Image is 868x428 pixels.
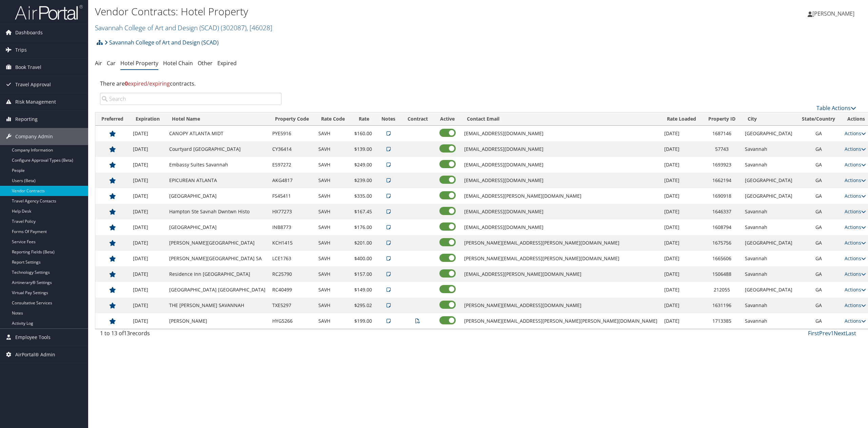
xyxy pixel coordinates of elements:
[15,4,83,20] img: airportal-logo.png
[269,219,315,235] td: INB8773
[796,141,841,157] td: GA
[15,24,43,41] span: Dashboards
[15,111,38,128] span: Reporting
[269,282,315,298] td: RC40499
[742,251,796,266] td: Savannah
[796,298,841,313] td: GA
[375,112,401,126] th: Notes: activate to sort column ascending
[661,126,702,141] td: [DATE]
[401,112,434,126] th: Contract: activate to sort column ascending
[796,266,841,282] td: GA
[95,59,102,67] a: Air
[269,251,315,266] td: LCE1763
[130,188,166,204] td: [DATE]
[796,282,841,298] td: GA
[351,141,375,157] td: $139.00
[130,219,166,235] td: [DATE]
[269,157,315,173] td: ES97272
[15,59,41,76] span: Book Travel
[269,298,315,313] td: TXE5297
[845,208,866,215] a: Actions
[808,329,819,337] a: First
[661,251,702,266] td: [DATE]
[702,173,742,188] td: 1662194
[845,224,866,230] a: Actions
[130,313,166,329] td: [DATE]
[661,266,702,282] td: [DATE]
[269,126,315,141] td: PYE5916
[15,329,51,346] span: Employee Tools
[315,298,351,313] td: SAVH
[269,141,315,157] td: CY36414
[461,126,661,141] td: [EMAIL_ADDRESS][DOMAIN_NAME]
[831,329,834,337] a: 1
[461,266,661,282] td: [EMAIL_ADDRESS][PERSON_NAME][DOMAIN_NAME]
[315,173,351,188] td: SAVH
[461,173,661,188] td: [EMAIL_ADDRESS][DOMAIN_NAME]
[661,188,702,204] td: [DATE]
[166,298,269,313] td: THE [PERSON_NAME] SAVANNAH
[125,80,128,87] strong: 0
[315,126,351,141] td: SAVH
[315,141,351,157] td: SAVH
[742,298,796,313] td: Savannah
[166,188,269,204] td: [GEOGRAPHIC_DATA]
[816,104,856,112] a: Table Actions
[796,235,841,251] td: GA
[702,298,742,313] td: 1631196
[461,313,661,329] td: [PERSON_NAME][EMAIL_ADDRESS][PERSON_NAME][PERSON_NAME][DOMAIN_NAME]
[742,126,796,141] td: [GEOGRAPHIC_DATA]
[130,204,166,219] td: [DATE]
[796,126,841,141] td: GA
[796,219,841,235] td: GA
[130,266,166,282] td: [DATE]
[351,204,375,219] td: $167.45
[166,157,269,173] td: Embassy Suites Savannah
[661,112,702,126] th: Rate Loaded: activate to sort column ascending
[269,266,315,282] td: RC25790
[661,235,702,251] td: [DATE]
[15,346,55,363] span: AirPortal® Admin
[742,282,796,298] td: [GEOGRAPHIC_DATA]
[461,157,661,173] td: [EMAIL_ADDRESS][DOMAIN_NAME]
[742,188,796,204] td: [GEOGRAPHIC_DATA]
[808,3,861,24] a: [PERSON_NAME]
[15,76,51,93] span: Travel Approval
[845,193,866,199] a: Actions
[15,93,56,110] span: Risk Management
[166,204,269,219] td: Hampton Ste Savnah Dwntwn Histo
[351,126,375,141] td: $160.00
[742,204,796,219] td: Savannah
[796,157,841,173] td: GA
[796,188,841,204] td: GA
[796,313,841,329] td: GA
[100,329,281,341] div: 1 to 13 of records
[315,219,351,235] td: SAVH
[845,255,866,262] a: Actions
[702,126,742,141] td: 1687146
[702,112,742,126] th: Property ID: activate to sort column ascending
[95,74,861,93] div: There are contracts.
[661,298,702,313] td: [DATE]
[104,36,219,49] a: Savannah College of Art and Design (SCAD)
[315,251,351,266] td: SAVH
[702,282,742,298] td: 212055
[166,219,269,235] td: [GEOGRAPHIC_DATA]
[351,251,375,266] td: $400.00
[166,112,269,126] th: Hotel Name: activate to sort column ascending
[269,313,315,329] td: HYG5266
[351,157,375,173] td: $249.00
[166,235,269,251] td: [PERSON_NAME][GEOGRAPHIC_DATA]
[130,173,166,188] td: [DATE]
[661,219,702,235] td: [DATE]
[845,161,866,168] a: Actions
[166,251,269,266] td: [PERSON_NAME][GEOGRAPHIC_DATA] SA
[461,251,661,266] td: [PERSON_NAME][EMAIL_ADDRESS][PERSON_NAME][DOMAIN_NAME]
[702,313,742,329] td: 1713385
[351,173,375,188] td: $239.00
[166,141,269,157] td: Courtyard [GEOGRAPHIC_DATA]
[120,59,158,67] a: Hotel Property
[246,23,272,32] span: , [ 46028 ]
[796,173,841,188] td: GA
[845,177,866,183] a: Actions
